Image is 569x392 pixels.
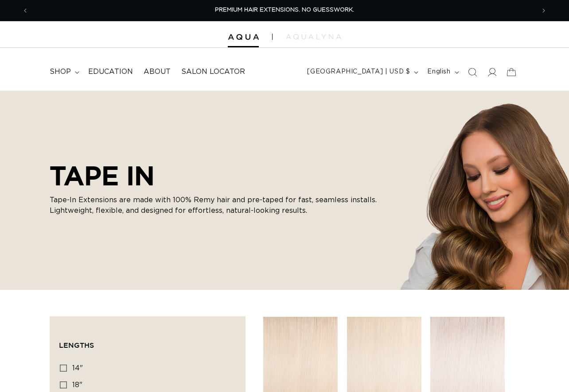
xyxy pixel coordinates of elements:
button: English [422,64,462,81]
img: Aqua Hair Extensions [228,34,259,40]
a: Education [83,62,138,82]
a: About [138,62,176,82]
summary: shop [44,62,83,82]
span: [GEOGRAPHIC_DATA] | USD $ [307,67,410,77]
span: shop [50,67,71,77]
span: Lengths [59,341,94,349]
span: 18" [72,381,82,388]
button: [GEOGRAPHIC_DATA] | USD $ [302,64,422,81]
h2: TAPE IN [50,160,386,191]
button: Next announcement [534,2,553,19]
span: 14" [72,365,83,372]
summary: Search [463,62,482,82]
a: Salon Locator [176,62,250,82]
span: PREMIUM HAIR EXTENSIONS. NO GUESSWORK. [215,7,354,13]
span: Salon Locator [181,67,245,77]
p: Tape-In Extensions are made with 100% Remy hair and pre-taped for fast, seamless installs. Lightw... [50,195,386,216]
span: About [144,67,171,77]
img: aqualyna.com [286,34,341,39]
summary: Lengths (0 selected) [59,326,236,357]
span: English [427,67,450,77]
button: Previous announcement [16,2,35,19]
span: Education [88,67,133,77]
